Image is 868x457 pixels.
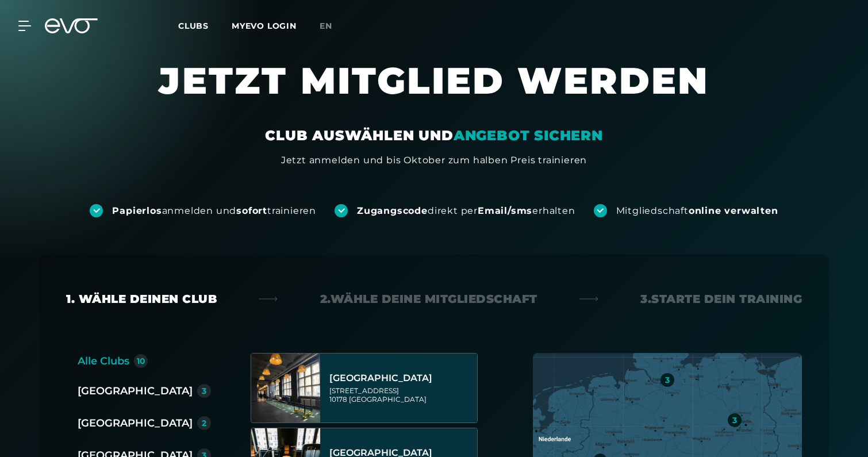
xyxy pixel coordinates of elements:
div: 10 [137,357,145,365]
h1: JETZT MITGLIED WERDEN [89,57,779,126]
div: anmelden und trainieren [112,205,316,217]
em: ANGEBOT SICHERN [454,127,603,144]
div: [GEOGRAPHIC_DATA] [78,415,193,431]
strong: sofort [236,205,267,216]
strong: Papierlos [112,205,162,216]
a: Clubs [178,20,232,31]
div: [STREET_ADDRESS] 10178 [GEOGRAPHIC_DATA] [329,386,474,404]
div: 3 [202,387,206,395]
div: [GEOGRAPHIC_DATA] [78,383,193,399]
a: en [320,20,346,33]
span: en [320,21,332,31]
div: CLUB AUSWÄHLEN UND [265,126,602,145]
div: [GEOGRAPHIC_DATA] [329,372,474,384]
span: Clubs [178,21,209,31]
img: Berlin Alexanderplatz [251,354,320,423]
div: 3 [665,376,670,384]
div: 2 [202,419,206,427]
div: Mitgliedschaft [616,205,778,217]
div: 3 [732,416,737,424]
div: 3. Starte dein Training [640,291,802,307]
strong: online verwalten [689,205,778,216]
div: 2. Wähle deine Mitgliedschaft [320,291,537,307]
strong: Email/sms [478,205,532,216]
strong: Zugangscode [357,205,428,216]
div: direkt per erhalten [357,205,575,217]
div: Alle Clubs [78,353,129,369]
a: MYEVO LOGIN [232,21,297,31]
div: 1. Wähle deinen Club [66,291,217,307]
div: Jetzt anmelden und bis Oktober zum halben Preis trainieren [281,153,587,167]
